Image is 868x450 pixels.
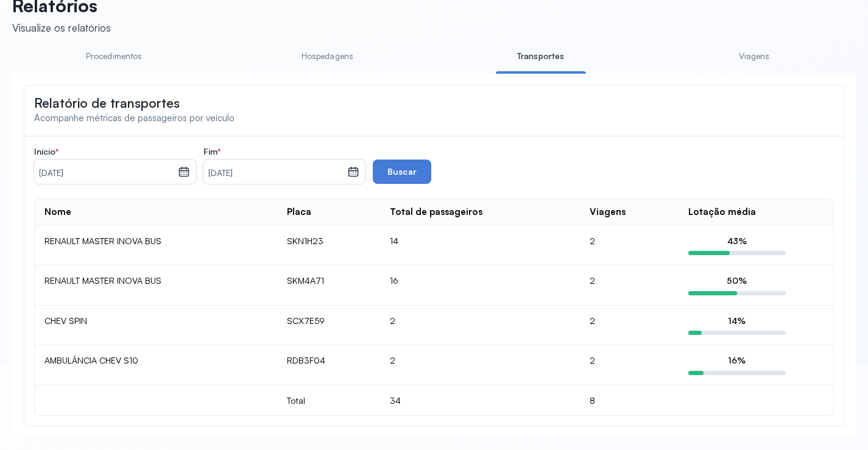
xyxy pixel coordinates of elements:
[282,46,372,66] a: Hospedagens
[390,236,570,247] div: 14
[590,275,669,286] div: 2
[39,167,173,180] small: [DATE]
[44,236,267,247] div: RENAULT MASTER INOVA BUS
[287,315,370,326] div: SCX7E59
[34,95,180,111] span: Relatório de transportes
[590,236,669,247] div: 2
[728,315,746,326] span: 14%
[590,315,669,326] div: 2
[287,355,370,366] div: RDB3F04
[44,206,71,218] div: Nome
[287,206,311,218] div: Placa
[496,46,586,66] a: Transportes
[390,355,570,366] div: 2
[709,46,799,66] a: Viagens
[34,146,58,157] span: Início
[34,112,235,124] span: Acompanhe métricas de passageiros por veículo
[727,275,747,286] span: 50%
[590,355,669,366] div: 2
[728,355,746,366] span: 16%
[688,206,756,218] div: Lotação média
[390,315,570,326] div: 2
[208,167,342,180] small: [DATE]
[12,21,111,34] div: Visualize os relatórios
[44,275,267,286] div: RENAULT MASTER INOVA BUS
[590,206,626,218] div: Viagens
[44,355,267,366] div: AMBULÂNCIA CHEV S10
[727,236,747,247] span: 43%
[390,275,570,286] div: 16
[287,236,370,247] div: SKN1H23
[44,315,267,326] div: CHEV SPIN
[390,206,482,218] div: Total de passageiros
[69,46,159,66] a: Procedimentos
[373,160,431,184] button: Buscar
[287,275,370,286] div: SKM4A71
[287,395,370,406] div: Total
[590,395,669,406] div: 8
[203,146,221,157] span: Fim
[390,395,570,406] div: 34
